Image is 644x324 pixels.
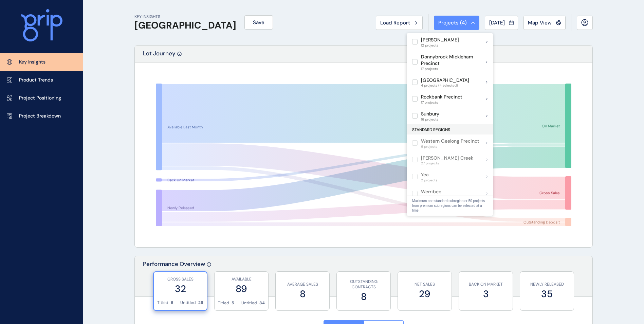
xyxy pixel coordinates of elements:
[421,111,439,118] p: Sunbury
[421,178,437,182] span: 2 projects
[523,16,566,30] button: Map View
[401,287,448,301] label: 29
[198,300,203,306] p: 26
[421,161,473,165] span: 27 projects
[19,95,61,102] p: Project Positioning
[489,19,505,26] span: [DATE]
[19,59,45,66] p: Key Insights
[421,172,437,178] p: Yea
[421,188,441,195] p: Werribee
[523,282,570,287] p: NEWLY RELEASED
[279,287,326,301] label: 8
[180,300,196,306] p: Untitled
[340,279,387,290] p: OUTSTANDING CONTRACTS
[421,67,486,71] span: 17 projects
[279,282,326,287] p: AVERAGE SALES
[421,195,441,199] span: 7 projects
[421,101,462,105] span: 17 projects
[171,300,173,306] p: 6
[253,19,264,26] span: Save
[523,287,570,301] label: 35
[421,77,469,84] p: [GEOGRAPHIC_DATA]
[462,282,509,287] p: BACK ON MARKET
[157,282,203,295] label: 32
[421,37,459,43] p: [PERSON_NAME]
[434,16,479,30] button: Projects (4)
[421,54,486,67] p: Donnybrook Mickleham Precinct
[528,19,552,26] span: Map View
[462,287,509,301] label: 3
[259,300,265,306] p: 84
[376,16,423,30] button: Load Report
[134,14,236,20] p: KEY INSIGHTS
[244,15,273,30] button: Save
[421,94,462,101] p: Rockbank Precinct
[157,300,168,306] p: Titled
[19,113,61,120] p: Project Breakdown
[218,282,265,295] label: 89
[421,84,469,88] span: 4 projects (4 selected)
[421,43,459,48] span: 12 projects
[19,77,53,84] p: Product Trends
[421,155,473,162] p: [PERSON_NAME] Creek
[401,282,448,287] p: NET SALES
[134,20,236,31] h1: [GEOGRAPHIC_DATA]
[438,19,467,26] span: Projects ( 4 )
[421,145,479,149] span: 6 projects
[143,50,176,62] p: Lot Journey
[421,138,479,145] p: Western Geelong Precinct
[340,290,387,303] label: 8
[232,300,234,306] p: 5
[421,118,439,122] span: 16 projects
[412,199,487,213] p: Maximum one standard subregion or 50 projects from premium subregions can be selected at a time.
[241,300,257,306] p: Untitled
[218,300,229,306] p: Titled
[157,276,203,282] p: GROSS SALES
[412,127,450,132] span: STANDARD REGIONS
[380,19,410,26] span: Load Report
[143,260,205,296] p: Performance Overview
[485,16,518,30] button: [DATE]
[218,276,265,282] p: AVAILABLE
